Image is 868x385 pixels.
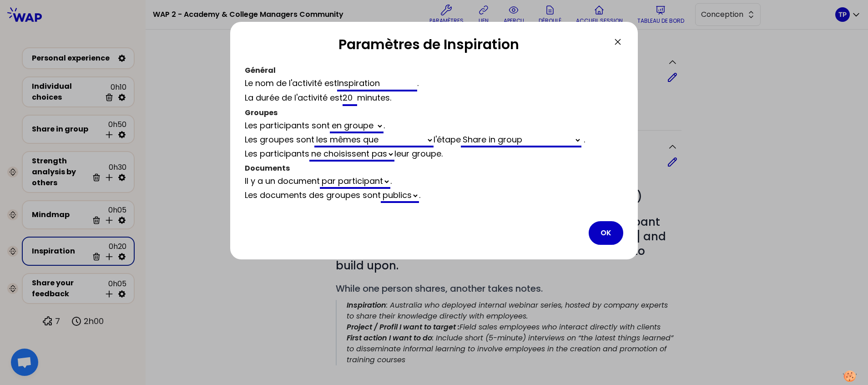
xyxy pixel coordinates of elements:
[245,119,623,133] div: Les participants sont .
[245,189,623,203] div: Les documents des groupes sont .
[589,221,623,245] button: OK
[245,107,278,118] span: Groupes
[245,91,623,106] div: La durée de l'activité est minutes .
[245,36,612,56] h2: Paramètres de Inspiration
[245,147,623,162] div: Les participants leur groupe .
[245,65,276,76] span: Général
[343,91,357,106] input: infinie
[245,133,623,147] div: Les groupes sont l'étape .
[245,175,623,189] div: Il y a un document .
[245,77,623,91] div: Le nom de l'activité est .
[245,163,290,173] span: Documents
